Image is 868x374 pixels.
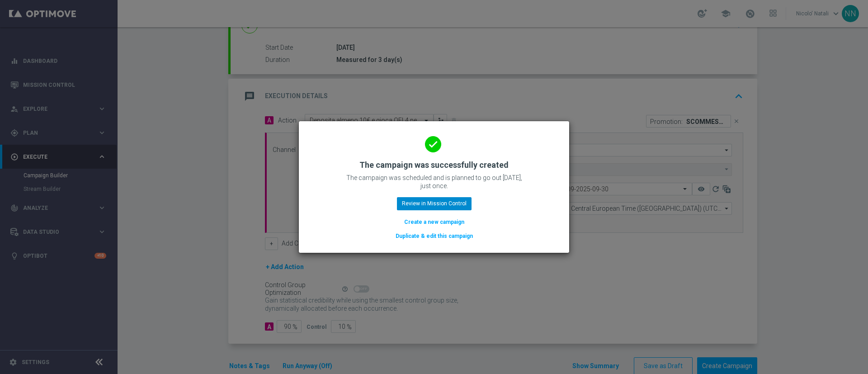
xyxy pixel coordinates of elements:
i: done [425,136,441,152]
button: Create a new campaign [403,217,465,227]
h2: The campaign was successfully created [359,160,509,170]
p: The campaign was scheduled and is planned to go out [DATE], just once. [344,174,524,190]
button: Review in Mission Control [397,197,472,210]
button: Duplicate & edit this campaign [395,231,474,241]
